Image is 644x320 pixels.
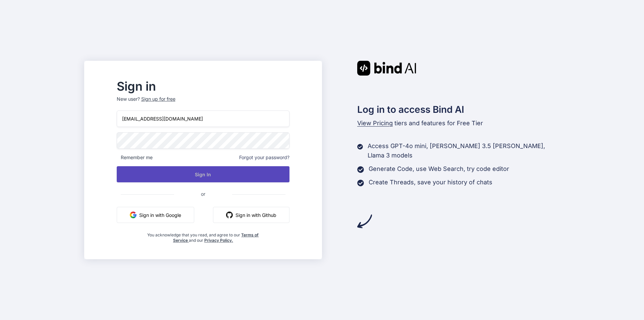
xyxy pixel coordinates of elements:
img: arrow [357,214,372,229]
h2: Sign in [117,81,289,92]
span: Remember me [117,154,153,161]
button: Sign in with Google [117,207,194,223]
a: Terms of Service [173,232,259,243]
span: or [174,186,232,202]
span: View Pricing [357,120,393,127]
a: Privacy Policy. [204,238,233,243]
input: Login or Email [117,110,289,127]
h2: Log in to access Bind AI [357,102,560,117]
p: New user? [117,96,289,110]
span: Forgot your password? [239,154,289,161]
div: Sign up for free [141,96,175,102]
p: Create Threads, save your history of chats [369,178,492,187]
img: github [226,212,233,218]
p: Generate Code, use Web Search, try code editor [369,164,509,174]
img: google [130,212,137,218]
img: Bind AI logo [357,61,416,76]
p: Access GPT-4o mini, [PERSON_NAME] 3.5 [PERSON_NAME], Llama 3 models [368,141,560,160]
div: You acknowledge that you read, and agree to our and our [146,228,261,243]
button: Sign In [117,166,289,182]
button: Sign in with Github [213,207,289,223]
p: tiers and features for Free Tier [357,119,560,128]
